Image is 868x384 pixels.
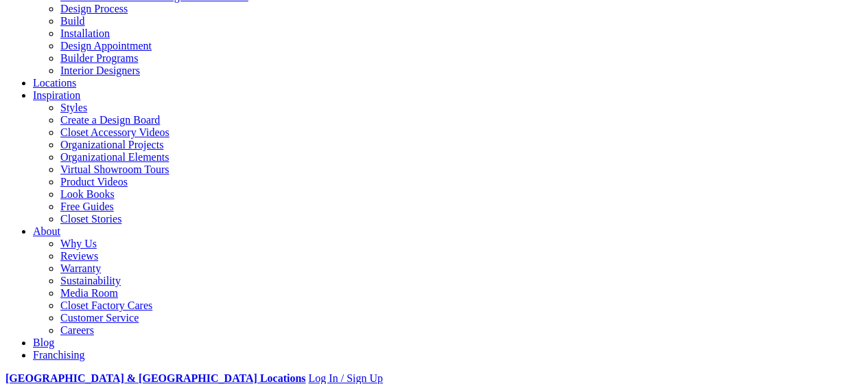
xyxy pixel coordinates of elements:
[33,89,80,101] a: Inspiration
[60,262,101,274] a: Warranty
[60,65,140,76] a: Interior Designers
[60,27,110,39] a: Installation
[5,372,305,384] a: [GEOGRAPHIC_DATA] & [GEOGRAPHIC_DATA] Locations
[60,300,152,311] a: Closet Factory Cares
[60,188,115,200] a: Look Books
[60,52,138,64] a: Builder Programs
[60,275,121,286] a: Sustainability
[60,15,85,27] a: Build
[60,126,169,138] a: Closet Accessory Videos
[60,40,152,52] a: Design Appointment
[60,102,87,113] a: Styles
[60,114,160,126] a: Create a Design Board
[60,324,94,336] a: Careers
[33,77,76,89] a: Locations
[33,337,54,348] a: Blog
[308,372,382,384] a: Log In / Sign Up
[60,312,139,324] a: Customer Service
[33,225,60,237] a: About
[60,238,97,249] a: Why Us
[60,139,163,150] a: Organizational Projects
[60,287,118,299] a: Media Room
[60,213,121,225] a: Closet Stories
[60,176,128,188] a: Product Videos
[33,349,85,361] a: Franchising
[60,250,98,262] a: Reviews
[60,201,114,212] a: Free Guides
[60,151,169,163] a: Organizational Elements
[60,163,169,175] a: Virtual Showroom Tours
[60,3,128,14] a: Design Process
